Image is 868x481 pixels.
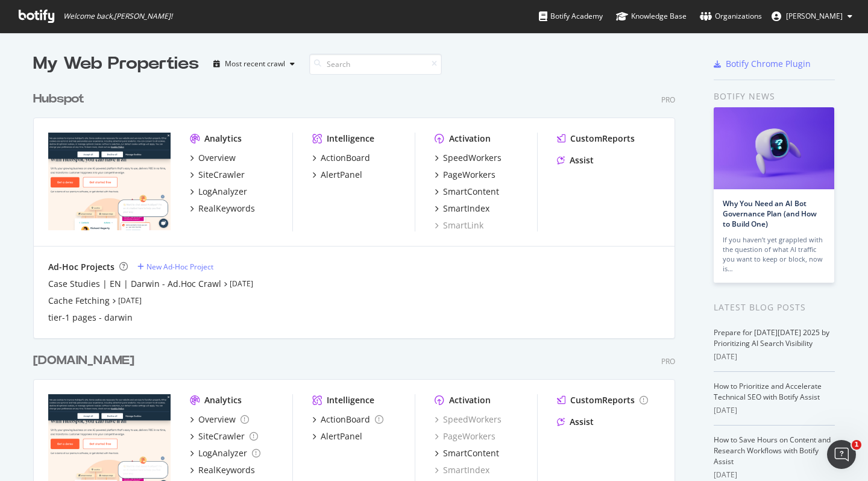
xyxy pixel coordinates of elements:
a: Case Studies | EN | Darwin - Ad.Hoc Crawl [48,278,221,290]
a: Overview [190,152,236,164]
div: AlertPanel [321,430,362,442]
div: New Ad-Hoc Project [146,262,213,272]
div: SpeedWorkers [443,152,502,164]
a: SiteCrawler [190,430,258,442]
div: Latest Blog Posts [714,301,835,314]
a: [DATE] [230,278,253,289]
div: Assist [570,154,594,166]
a: SpeedWorkers [435,413,502,426]
a: SiteCrawler [190,169,245,181]
a: Prepare for [DATE][DATE] 2025 by Prioritizing AI Search Visibility [714,327,829,348]
a: Cache Fetching [48,295,110,307]
span: 1 [852,440,861,450]
button: [PERSON_NAME] [762,7,862,26]
div: Overview [198,152,236,164]
a: How to Prioritize and Accelerate Technical SEO with Botify Assist [714,381,822,402]
div: [DATE] [714,351,835,362]
a: PageWorkers [435,169,495,181]
div: SiteCrawler [198,430,245,442]
div: Hubspot [33,90,84,108]
div: SmartIndex [443,203,489,215]
div: My Web Properties [33,52,199,76]
input: Search [309,54,442,75]
a: Assist [557,416,594,428]
a: Why You Need an AI Bot Governance Plan (and How to Build One) [723,198,817,229]
a: SpeedWorkers [435,152,502,164]
div: PageWorkers [443,169,495,181]
div: Overview [198,413,236,426]
a: AlertPanel [312,169,362,181]
div: Botify Academy [539,10,603,22]
a: [DOMAIN_NAME] [33,352,139,369]
a: AlertPanel [312,430,362,442]
div: Intelligence [327,133,374,145]
a: ActionBoard [312,152,370,164]
div: SiteCrawler [198,169,245,181]
div: LogAnalyzer [198,186,247,198]
div: Knowledge Base [616,10,687,22]
span: Welcome back, [PERSON_NAME] ! [63,11,172,21]
iframe: Intercom live chat [827,440,856,469]
a: PageWorkers [435,430,495,442]
img: hubspot.com [48,133,171,230]
a: SmartIndex [435,203,489,215]
button: Most recent crawl [209,54,300,74]
div: RealKeywords [198,203,255,215]
div: SmartContent [443,186,499,198]
div: ActionBoard [321,152,370,164]
div: ActionBoard [321,413,370,426]
a: ActionBoard [312,413,383,426]
a: Overview [190,413,249,426]
div: CustomReports [570,133,635,145]
img: Why You Need an AI Bot Governance Plan (and How to Build One) [714,107,834,189]
div: Pro [661,356,675,366]
a: Botify Chrome Plugin [714,58,811,70]
a: LogAnalyzer [190,186,247,198]
div: [DATE] [714,470,835,480]
div: RealKeywords [198,464,255,476]
div: Pro [661,95,675,105]
div: CustomReports [570,394,635,406]
div: Activation [449,394,491,406]
div: Analytics [204,394,242,406]
span: Amanda Kopen [786,11,843,21]
a: [DATE] [118,295,142,306]
div: Assist [570,416,594,428]
div: [DATE] [714,405,835,416]
a: SmartLink [435,219,483,231]
div: Ad-Hoc Projects [48,261,115,273]
a: Assist [557,154,594,166]
a: SmartIndex [435,464,489,476]
div: If you haven’t yet grappled with the question of what AI traffic you want to keep or block, now is… [723,235,825,274]
div: AlertPanel [321,169,362,181]
a: RealKeywords [190,464,255,476]
a: RealKeywords [190,203,255,215]
a: How to Save Hours on Content and Research Workflows with Botify Assist [714,435,831,467]
div: Most recent crawl [225,60,285,68]
div: Intelligence [327,394,374,406]
div: [DOMAIN_NAME] [33,352,134,369]
a: SmartContent [435,447,499,459]
div: SmartContent [443,447,499,459]
div: LogAnalyzer [198,447,247,459]
div: Analytics [204,133,242,145]
a: New Ad-Hoc Project [137,262,213,272]
a: LogAnalyzer [190,447,260,459]
a: CustomReports [557,133,635,145]
div: Activation [449,133,491,145]
div: Botify news [714,90,835,103]
a: tier-1 pages - darwin [48,312,133,324]
div: Organizations [700,10,762,22]
a: CustomReports [557,394,648,406]
div: Botify Chrome Plugin [726,58,811,70]
a: Hubspot [33,90,89,108]
a: SmartContent [435,186,499,198]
